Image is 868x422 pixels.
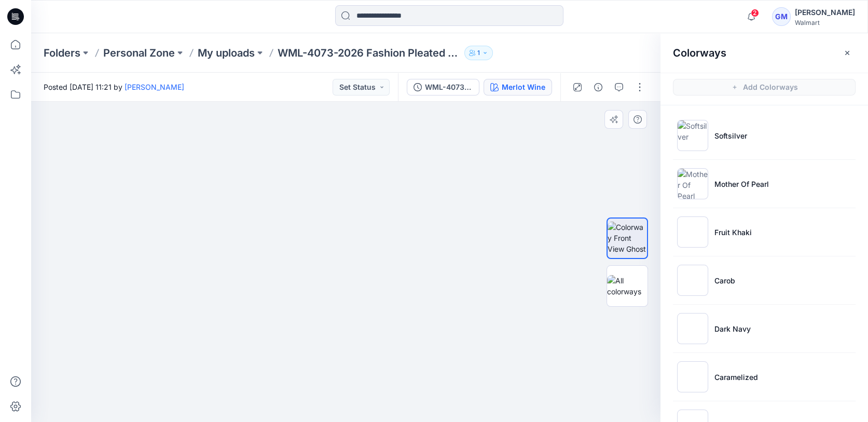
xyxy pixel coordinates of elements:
[795,19,855,26] div: Walmart
[608,222,647,254] img: Colorway Front View Ghost
[677,168,708,199] img: Mother Of Pearl
[484,79,552,96] button: Merlot Wine
[607,275,647,297] img: All colorways
[477,47,480,59] p: 1
[677,361,708,392] img: Caramelized
[714,323,751,334] p: Dark Navy
[425,81,473,93] div: WML-4073-2026 Fashion Pleated Pant_Full Colorway
[677,216,708,248] img: Fruit Khaki
[464,46,493,60] button: 1
[407,79,479,96] button: WML-4073-2026 Fashion Pleated Pant_Full Colorway
[103,46,175,60] a: Personal Zone
[772,7,791,26] div: GM
[125,83,184,91] a: [PERSON_NAME]
[795,6,855,19] div: [PERSON_NAME]
[590,79,607,96] button: Details
[44,46,80,60] a: Folders
[714,227,752,238] p: Fruit Khaki
[714,179,769,189] p: Mother Of Pearl
[714,275,735,286] p: Carob
[44,81,184,92] span: Posted [DATE] 11:21 by
[673,47,726,59] h2: Colorways
[751,9,759,17] span: 2
[278,46,460,60] p: WML-4073-2026 Fashion Pleated Pant
[502,81,545,93] div: Merlot Wine
[714,372,758,383] p: Caramelized
[198,46,255,60] a: My uploads
[714,130,747,141] p: Softsilver
[677,313,708,344] img: Dark Navy
[677,265,708,296] img: Carob
[677,120,708,151] img: Softsilver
